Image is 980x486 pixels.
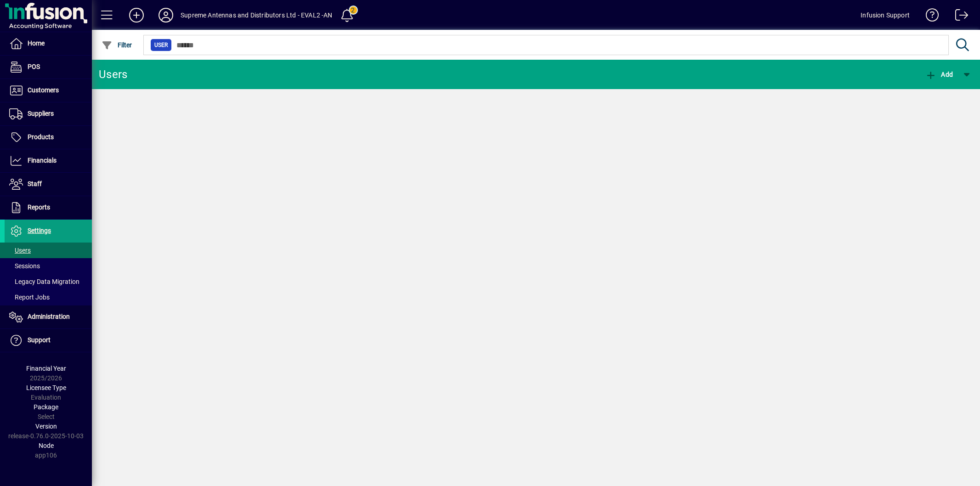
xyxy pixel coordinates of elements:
[9,294,50,301] span: Report Jobs
[28,157,57,164] span: Financials
[151,7,181,23] button: Profile
[28,133,54,141] span: Products
[5,305,92,328] a: Administration
[9,262,40,270] span: Sessions
[5,32,92,55] a: Home
[28,86,59,94] span: Customers
[919,2,939,32] a: Knowledge Base
[28,313,70,320] span: Administration
[5,196,92,219] a: Reports
[28,203,50,211] span: Reports
[923,66,955,83] button: Add
[28,180,42,187] span: Staff
[102,41,132,49] span: Filter
[861,8,910,23] div: Infusion Support
[28,110,54,117] span: Suppliers
[28,63,40,70] span: POS
[28,40,45,47] span: Home
[99,67,138,82] div: Users
[5,274,92,289] a: Legacy Data Migration
[5,329,92,352] a: Support
[5,79,92,102] a: Customers
[26,384,66,391] span: Licensee Type
[925,71,953,78] span: Add
[5,149,92,172] a: Financials
[5,243,92,258] a: Users
[5,126,92,149] a: Products
[28,336,51,344] span: Support
[99,37,135,53] button: Filter
[26,365,66,372] span: Financial Year
[154,40,168,50] span: User
[28,227,51,234] span: Settings
[5,173,92,196] a: Staff
[39,442,54,449] span: Node
[5,289,92,305] a: Report Jobs
[5,102,92,125] a: Suppliers
[181,8,333,23] div: Supreme Antennas and Distributors Ltd - EVAL2 -AN
[122,7,151,23] button: Add
[34,403,58,411] span: Package
[9,247,31,254] span: Users
[35,423,57,430] span: Version
[948,2,969,32] a: Logout
[5,56,92,79] a: POS
[9,278,79,285] span: Legacy Data Migration
[5,258,92,274] a: Sessions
